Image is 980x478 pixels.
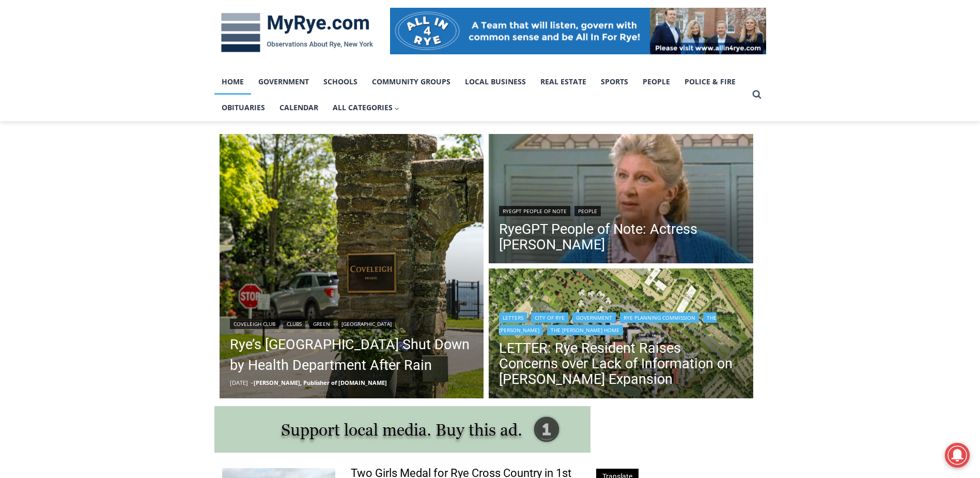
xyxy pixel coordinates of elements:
[248,100,501,129] a: Intern @ [DOMAIN_NAME]
[365,69,458,95] a: Community Groups
[230,317,474,329] div: | | |
[261,1,488,100] div: "[PERSON_NAME] and I covered the [DATE] Parade, which was a really eye opening experience as I ha...
[489,268,753,401] img: (PHOTO: Illustrative plan of The Osborn's proposed site plan from the July 10, 2025 planning comm...
[489,134,753,266] img: (PHOTO: Sheridan in an episode of ALF. Public Domain.)
[220,134,484,399] img: (PHOTO: Coveleigh Club, at 459 Stuyvesant Avenue in Rye. Credit: Justin Gray.)
[1,104,104,129] a: Open Tues. - Sun. [PHONE_NUMBER]
[214,69,251,95] a: Home
[3,107,101,146] span: Open Tues. - Sun. [PHONE_NUMBER]
[499,310,743,335] div: | | | | |
[390,8,766,54] img: All in for Rye
[325,95,407,121] button: Child menu of All Categories
[214,69,748,121] nav: Primary Navigation
[309,319,334,329] a: Green
[594,69,635,95] a: Sports
[230,319,279,329] a: Coveleigh Club
[272,95,325,121] a: Calendar
[230,379,248,386] time: [DATE]
[677,69,743,95] a: Police & Fire
[251,379,254,386] span: –
[620,312,699,323] a: Rye Planning Commission
[458,69,533,95] a: Local Business
[251,69,316,95] a: Government
[489,268,753,401] a: Read More LETTER: Rye Resident Raises Concerns over Lack of Information on Osborn Expansion
[748,85,766,104] button: View Search Form
[499,312,527,323] a: Letters
[499,340,743,387] a: LETTER: Rye Resident Raises Concerns over Lack of Information on [PERSON_NAME] Expansion
[230,334,474,376] a: Rye’s [GEOGRAPHIC_DATA] Shut Down by Health Department After Rain
[572,312,616,323] a: Government
[270,103,479,126] span: Intern @ [DOMAIN_NAME]
[533,69,594,95] a: Real Estate
[499,204,743,216] div: |
[338,319,395,329] a: [GEOGRAPHIC_DATA]
[283,319,305,329] a: Clubs
[214,95,272,121] a: Obituaries
[220,134,484,399] a: Read More Rye’s Coveleigh Beach Shut Down by Health Department After Rain
[489,134,753,266] a: Read More RyeGPT People of Note: Actress Liz Sheridan
[316,69,365,95] a: Schools
[106,65,152,124] div: "the precise, almost orchestrated movements of cutting and assembling sushi and [PERSON_NAME] mak...
[254,379,387,386] a: [PERSON_NAME], Publisher of [DOMAIN_NAME]
[574,206,601,216] a: People
[635,69,677,95] a: People
[499,206,570,216] a: RyeGPT People of Note
[499,221,743,252] a: RyeGPT People of Note: Actress [PERSON_NAME]
[547,325,623,335] a: The [PERSON_NAME] Home
[214,6,380,59] img: MyRye.com
[531,312,568,323] a: City of Rye
[214,406,590,453] img: support local media, buy this ad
